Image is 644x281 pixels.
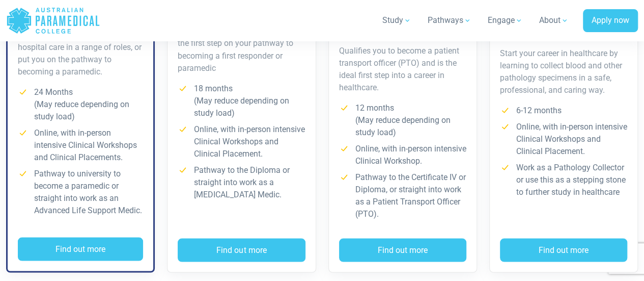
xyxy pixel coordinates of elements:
p: Gain the skills to deliver pre-hospital care in a range of roles, or put you on the pathway to be... [18,29,143,78]
p: Start your career in healthcare by learning to collect blood and other pathology specimens in a s... [500,47,627,96]
li: 18 months (May reduce depending on study load) [178,82,305,119]
button: Find out more [178,238,305,262]
li: 24 Months (May reduce depending on study load) [18,86,143,122]
li: Online, with in-person intensive Clinical Workshops and Clinical Placements. [18,126,143,163]
li: 12 months (May reduce depending on study load) [339,101,466,138]
li: Online, with in-person intensive Clinical Workshop. [339,142,466,167]
p: Qualifies you to become a patient transport officer (PTO) and is the ideal first step into a care... [339,44,466,93]
li: Pathway to the Certificate IV or Diploma, or straight into work as a Patient Transport Officer (P... [339,171,466,220]
p: An entry-level qualification that is the first step on your pathway to becoming a first responder... [178,25,305,74]
li: Pathway to the Diploma or straight into work as a [MEDICAL_DATA] Medic. [178,164,305,200]
button: Find out more [500,238,627,262]
li: Work as a Pathology Collector or use this as a stepping stone to further study in healthcare [500,161,627,198]
li: 6-12 months [500,104,627,116]
li: Online, with in-person intensive Clinical Workshops and Clinical Placement. [178,123,305,160]
button: Find out more [339,238,466,262]
li: Online, with in-person intensive Clinical Workshops and Clinical Placement. [500,120,627,157]
li: Pathway to university to become a paramedic or straight into work as an Advanced Life Support Medic. [18,167,143,216]
button: Find out more [18,237,143,261]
